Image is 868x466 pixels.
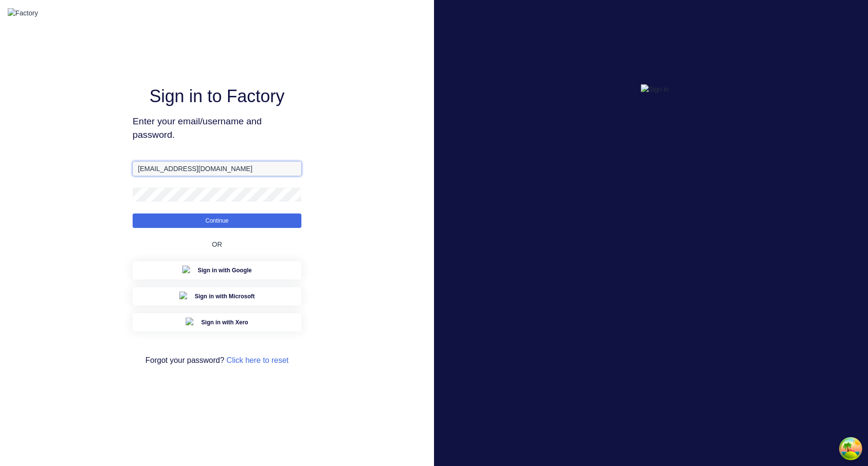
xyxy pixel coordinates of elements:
[227,356,289,364] a: Click here to reset
[8,8,38,18] img: Factory
[145,355,288,366] span: Forgot your password?
[201,318,248,327] span: Sign in with Xero
[133,313,301,332] button: Xero Sign inSign in with Xero
[186,318,195,327] img: Xero Sign in
[841,439,860,458] button: Open Tanstack query devtools
[133,115,301,143] span: Enter your email/username and password.
[182,266,192,275] img: Google Sign in
[133,287,301,306] button: Microsoft Sign inSign in with Microsoft
[133,213,301,228] button: Continue
[133,161,301,176] input: Email/Username
[195,292,255,301] span: Sign in with Microsoft
[179,292,189,301] img: Microsoft Sign in
[641,84,669,94] img: Sign in
[198,266,252,275] span: Sign in with Google
[212,228,222,261] div: OR
[133,261,301,280] button: Google Sign inSign in with Google
[149,86,285,107] h1: Sign in to Factory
